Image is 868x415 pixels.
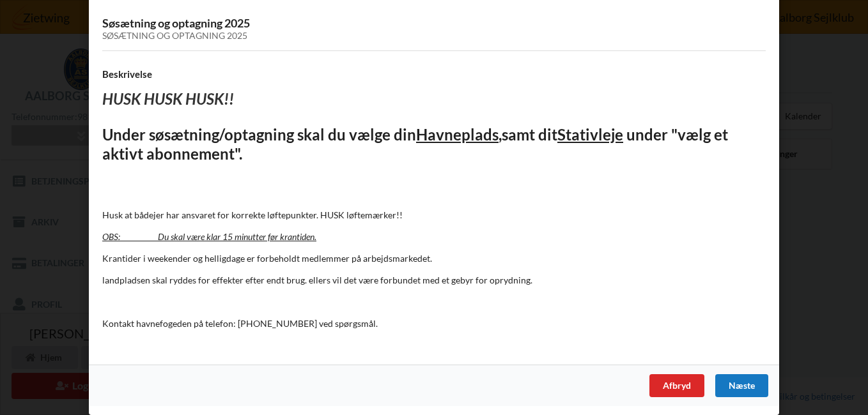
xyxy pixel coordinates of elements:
[649,374,704,397] div: Afbryd
[102,68,766,80] h4: Beskrivelse
[102,209,766,222] p: Husk at bådejer har ansvaret for korrekte løftepunkter. HUSK løftemærker!!
[102,317,766,330] p: Kontakt havnefogeden på telefon: [PHONE_NUMBER] ved spørgsmål.
[102,274,766,287] p: landpladsen skal ryddes for effekter efter endt brug. ellers vil det være forbundet med et gebyr ...
[102,89,234,108] i: HUSK HUSK HUSK!!
[715,374,768,397] div: Næste
[499,125,502,144] u: ,
[102,125,766,165] h2: Under søsætning/optagning skal du vælge din samt dit under "vælg et aktivt abonnement".
[557,125,623,144] u: Stativleje
[102,252,766,265] p: Krantider i weekender og helligdage er forbeholdt medlemmer på arbejdsmarkedet.
[416,125,499,144] u: Havneplads
[102,31,766,41] div: Søsætning og optagning 2025
[102,231,316,242] u: OBS: Du skal være klar 15 minutter før krantiden.
[102,16,766,41] h3: Søsætning og optagning 2025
